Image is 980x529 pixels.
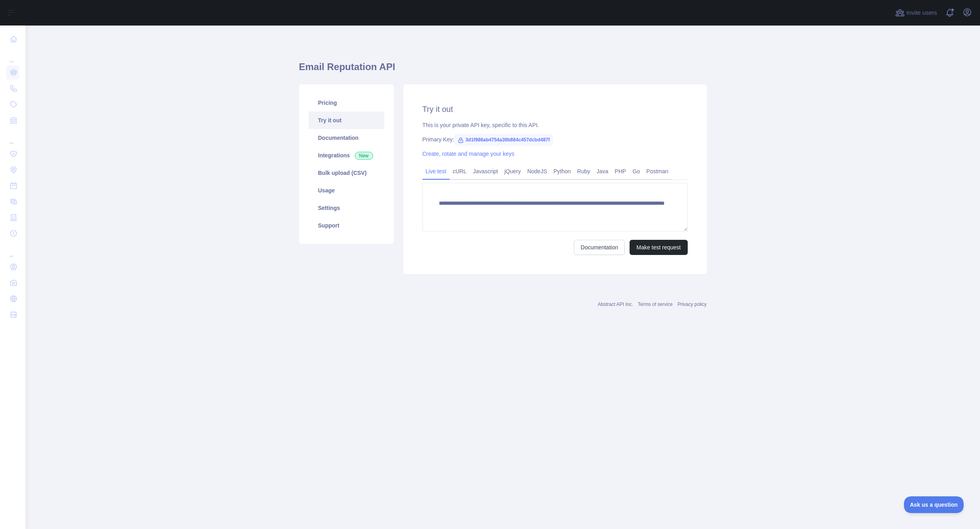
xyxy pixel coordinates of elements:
[355,152,373,160] span: New
[423,151,514,157] a: Create, rotate and manage your keys
[454,134,553,146] span: 3d1f986ab4754a39b884c457dcbd487f
[299,61,707,80] h1: Email Reputation API
[630,240,687,255] button: Make test request
[309,112,384,129] a: Try it out
[524,165,550,178] a: NodeJS
[550,165,574,178] a: Python
[638,302,673,307] a: Terms of service
[574,165,593,178] a: Ruby
[423,121,688,129] div: This is your private API key, specific to this API.
[309,182,384,199] a: Usage
[470,165,501,178] a: Javascript
[894,6,939,19] button: Invite users
[423,135,688,143] div: Primary Key:
[677,302,706,307] a: Privacy policy
[501,165,524,178] a: jQuery
[309,199,384,217] a: Settings
[612,165,630,178] a: PHP
[574,240,625,255] a: Documentation
[904,496,964,513] iframe: Toggle Customer Support
[450,165,470,178] a: cURL
[6,242,19,258] div: ...
[906,8,937,18] span: Invite users
[309,217,384,234] a: Support
[593,165,612,178] a: Java
[309,147,384,164] a: Integrations New
[629,165,643,178] a: Go
[309,94,384,112] a: Pricing
[423,104,688,115] h2: Try it out
[309,129,384,147] a: Documentation
[6,48,19,64] div: ...
[643,165,671,178] a: Postman
[6,129,19,145] div: ...
[423,165,450,178] a: Live test
[309,164,384,182] a: Bulk upload (CSV)
[598,302,633,307] a: Abstract API Inc.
